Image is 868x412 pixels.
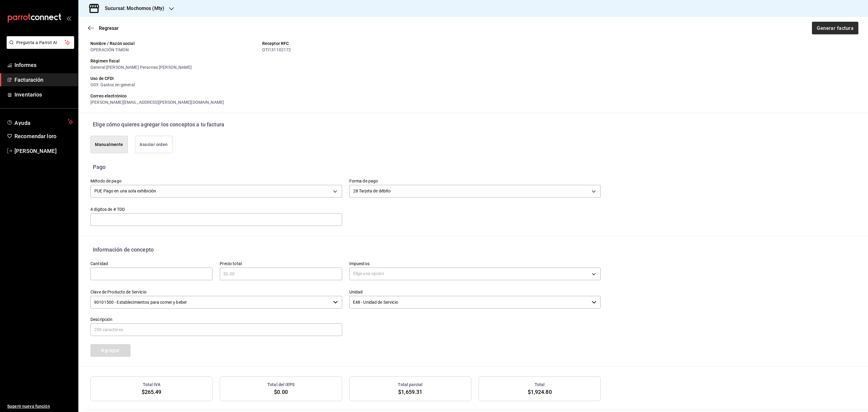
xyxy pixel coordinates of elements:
font: OTI131102172 [262,47,291,52]
font: Total [535,382,545,387]
font: $1,659.31 [398,389,422,395]
font: Informes [14,62,36,68]
font: PUE [94,189,102,193]
font: General [PERSON_NAME] Personas [PERSON_NAME] [90,65,192,70]
font: Descripción [90,317,112,322]
button: abrir_cajón_menú [66,16,71,21]
button: Manualmente [90,136,128,153]
font: Pregunta a Parrot AI [16,40,57,45]
font: Generar factura [817,25,854,31]
button: Generar factura [812,22,858,34]
font: Ayuda [14,120,31,126]
font: $0.00 [274,389,288,395]
input: 250 caracteres [90,323,342,336]
font: Facturación [14,77,43,83]
font: Clave de Producto de Servicio [90,289,146,294]
font: Total IVA [143,382,160,387]
font: Total parcial [398,382,423,387]
font: Manualmente [95,142,123,147]
font: Uso de CFDI [90,76,114,81]
font: [PERSON_NAME] [14,148,57,154]
font: Nombre / Razón social [90,41,135,46]
font: Sugerir nueva función [7,404,50,409]
font: Receptor RFC [262,41,289,46]
font: Elige una opción [353,271,384,276]
font: Total del IEPS [267,382,294,387]
font: OPERACIÓN TIMON [90,47,129,52]
input: Elige una opción [349,296,590,309]
font: Correo electrónico [90,93,127,98]
font: Método de pago [90,178,121,183]
font: Pago en una sola exhibición [103,189,156,193]
font: Régimen fiscal [90,59,120,63]
font: Pago [93,164,106,170]
font: Inventarios [14,91,42,98]
font: G03: Gastos en general [90,82,135,87]
font: Asociar orden [140,142,168,147]
button: Pregunta a Parrot AI [7,36,74,49]
font: Tarjeta de débito [359,189,391,193]
font: Impuestos [349,261,370,266]
font: Elige cómo quieres agregar los conceptos a tu factura [93,121,224,128]
font: $265.49 [142,389,162,395]
font: Precio total [220,261,242,266]
button: Regresar [88,25,119,31]
font: Información de concepto [93,246,154,253]
font: [PERSON_NAME][EMAIL_ADDRESS][PERSON_NAME][DOMAIN_NAME] [90,100,224,105]
font: Sucursal: Mochomos (Mty) [105,5,164,11]
font: Cantidad [90,261,108,266]
font: Recomendar loro [14,133,56,139]
input: $0.00 [220,270,342,277]
font: Forma de pago [349,178,378,183]
font: Unidad [349,289,363,294]
font: $1,924.80 [528,389,552,395]
font: Regresar [99,25,119,31]
a: Pregunta a Parrot AI [4,44,74,50]
font: 28 [353,189,358,193]
button: Asociar orden [135,136,172,153]
font: 4 dígitos de # TDD [90,207,125,211]
input: Elige una opción [90,296,331,309]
